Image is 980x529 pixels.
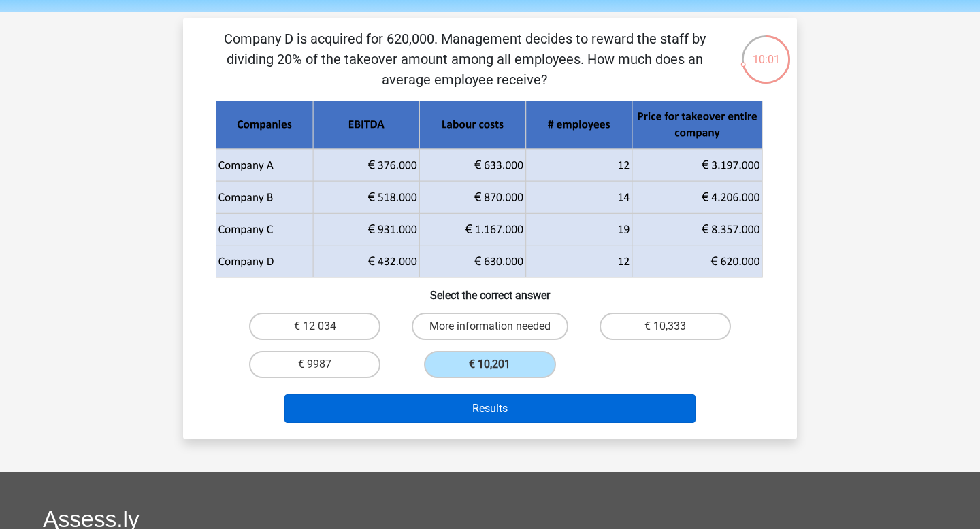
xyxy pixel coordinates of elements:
label: € 12 034 [249,313,380,340]
label: € 10,333 [600,313,731,340]
h6: Select the correct answer [205,278,775,302]
label: € 9987 [249,351,380,378]
label: More information needed [412,313,568,340]
label: € 10,201 [424,351,555,378]
p: Company D is acquired for 620,000. Management decides to reward the staff by dividing 20% ​​of th... [205,29,724,90]
div: 10:01 [740,34,791,68]
button: Results [284,394,696,423]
